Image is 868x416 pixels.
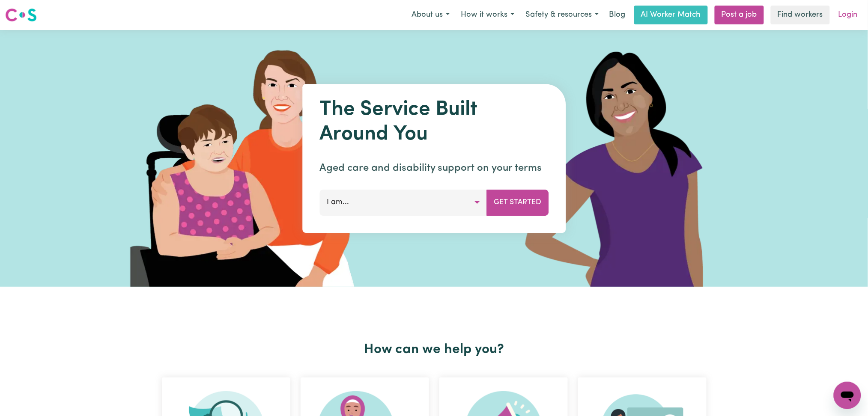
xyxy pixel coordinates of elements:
h2: How can we help you? [157,342,712,358]
a: Login [833,6,863,24]
a: Post a job [715,6,764,24]
a: Find workers [771,6,830,24]
button: Safety & resources [520,6,604,24]
button: About us [406,6,455,24]
h1: The Service Built Around You [319,98,549,147]
img: Careseekers logo [5,7,37,23]
button: I am... [319,190,487,215]
button: How it works [455,6,520,24]
p: Aged care and disability support on your terms [319,160,549,176]
a: Blog [604,6,631,24]
iframe: Button to launch messaging window [834,382,861,409]
a: Careseekers logo [5,5,37,25]
button: Get Started [486,190,549,215]
a: AI Worker Match [634,6,708,24]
